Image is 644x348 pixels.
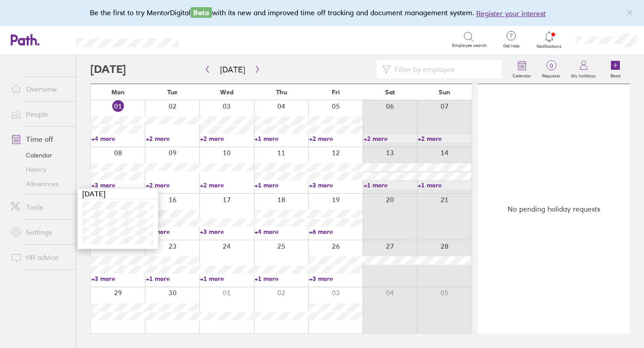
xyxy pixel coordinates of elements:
a: +1 more [254,135,308,143]
a: +4 more [254,228,308,236]
a: 0Requests [537,55,566,84]
a: Book [601,55,630,84]
div: No pending holiday requests [478,84,630,334]
a: My holidays [566,55,601,84]
span: Sun [439,89,450,96]
a: +1 more [418,181,471,189]
span: Employee search [452,43,487,48]
a: +2 more [309,135,363,143]
a: +2 more [146,181,199,189]
span: Tue [167,89,178,96]
a: +2 more [200,135,254,143]
span: Thu [276,89,287,96]
a: +3 more [309,275,363,283]
a: +2 more [418,135,471,143]
a: HR advice [4,248,76,266]
a: Tools [4,198,76,216]
a: +1 more [146,275,199,283]
div: Search [203,35,226,43]
a: +6 more [309,228,363,236]
span: Notifications [535,44,564,49]
span: Sat [385,89,395,96]
span: Fri [332,89,340,96]
a: +3 more [91,181,145,189]
a: +1 more [200,275,254,283]
a: +1 more [254,275,308,283]
a: Settings [4,223,76,241]
div: [DATE] [78,189,158,199]
div: Be the first to try MentorDigital with its new and improved time off tracking and document manage... [90,7,555,19]
a: Allowances [4,177,76,191]
a: +2 more [146,135,199,143]
label: Book [605,71,626,79]
a: +2 more [200,181,254,189]
a: Time off [4,130,76,148]
label: My holidays [566,71,601,79]
span: Mon [111,89,125,96]
a: +1 more [364,181,417,189]
button: [DATE] [213,62,252,77]
a: +3 more [91,275,145,283]
a: Overview [4,80,76,98]
a: People [4,105,76,123]
a: +3 more [146,228,199,236]
a: Calendar [507,55,537,84]
label: Calendar [507,71,537,79]
span: Wed [220,89,233,96]
span: Get help [497,43,526,49]
a: +1 more [254,181,308,189]
a: +3 more [200,228,254,236]
button: Register your interest [476,8,546,19]
a: History [4,162,76,177]
a: +2 more [364,135,417,143]
label: Requests [537,71,566,79]
a: Calendar [4,148,76,162]
a: Notifications [535,30,564,49]
span: 0 [537,62,566,69]
a: +4 more [91,135,145,143]
input: Filter by employee [391,61,496,78]
a: +3 more [309,181,363,189]
span: Beta [191,7,212,18]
